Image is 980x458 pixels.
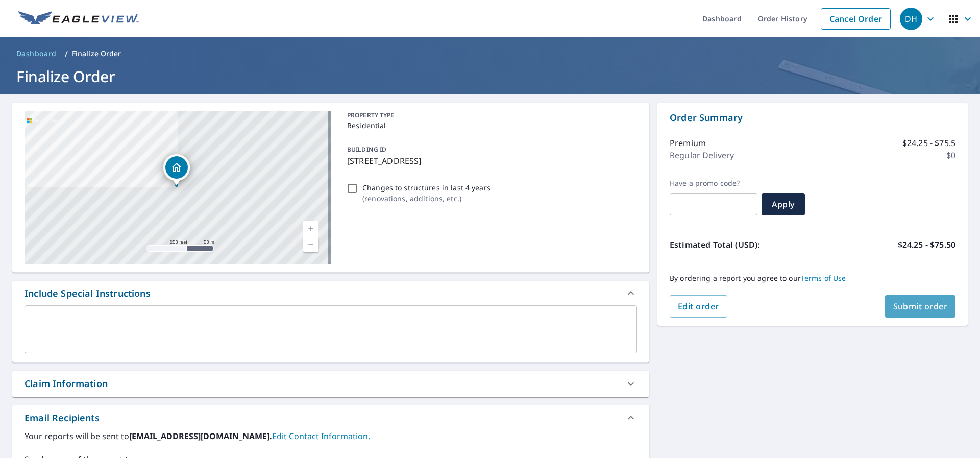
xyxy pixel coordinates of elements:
p: Premium [670,137,706,149]
div: Claim Information [12,371,649,397]
p: BUILDING ID [347,145,386,154]
p: Residential [347,120,633,131]
img: EV Logo [18,11,139,27]
p: Finalize Order [72,49,121,59]
p: Estimated Total (USD): [670,238,813,251]
span: Dashboard [16,49,57,59]
a: Current Level 17, Zoom Out [303,236,318,252]
span: Submit order [893,301,948,312]
p: $24.25 - $75.5 [902,137,955,149]
p: Changes to structures in last 4 years [362,182,491,193]
p: By ordering a report you agree to our [670,274,955,283]
p: Regular Delivery [670,149,734,161]
p: [STREET_ADDRESS] [347,155,633,167]
button: Submit order [885,295,956,318]
div: Dropped pin, building 1, Residential property, 1205 NE 4th St Moore, OK 73160 [163,154,190,186]
div: Claim Information [24,377,108,391]
a: EditContactInfo [272,430,370,442]
b: [EMAIL_ADDRESS][DOMAIN_NAME]. [129,430,272,442]
p: ( renovations, additions, etc. ) [362,193,491,204]
div: DH [900,8,922,30]
label: Your reports will be sent to [24,430,637,442]
div: Include Special Instructions [24,286,151,300]
nav: breadcrumb [12,45,968,62]
a: Terms of Use [801,273,846,283]
label: Have a promo code? [670,179,757,188]
li: / [65,47,68,60]
a: Dashboard [12,45,61,62]
button: Apply [762,193,805,215]
span: Apply [770,199,797,210]
div: Email Recipients [12,405,649,430]
span: Edit order [678,301,719,312]
h1: Finalize Order [12,66,968,87]
button: Edit order [670,295,727,318]
div: Include Special Instructions [12,281,649,305]
p: Order Summary [670,111,955,125]
p: $0 [946,149,955,161]
div: Email Recipients [24,411,100,425]
p: $24.25 - $75.50 [898,238,955,251]
a: Cancel Order [821,8,891,30]
a: Current Level 17, Zoom In [303,221,318,236]
p: PROPERTY TYPE [347,111,633,120]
